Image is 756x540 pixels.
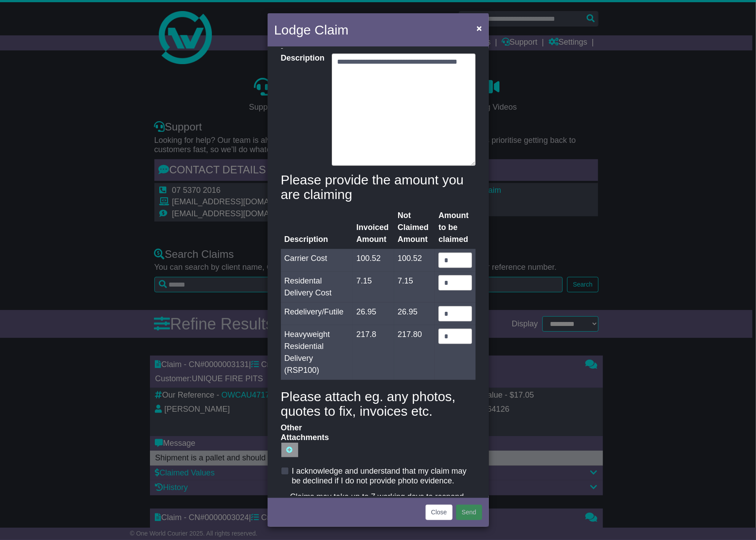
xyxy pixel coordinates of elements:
td: 217.8 [353,325,394,380]
h4: Please attach eg. any photos, quotes to fix, invoices etc. [281,389,476,418]
button: Close [426,505,453,520]
td: 100.52 [394,249,435,272]
th: Invoiced Amount [353,206,394,249]
label: I acknowledge and understand that my claim may be declined if I do not provide photo evidence. [292,467,476,486]
button: Close [472,19,486,37]
th: Description [281,206,353,249]
td: 217.80 [394,325,435,380]
td: Carrier Cost [281,249,353,272]
td: 100.52 [353,249,394,272]
td: Redelivery/Futile [281,303,353,325]
td: 7.15 [394,272,435,303]
th: Amount to be claimed [435,206,475,249]
td: 26.95 [353,303,394,325]
label: Description [276,54,327,164]
h4: Please provide the amount you are claiming [281,172,476,202]
td: 7.15 [353,272,394,303]
button: Send [456,505,482,520]
td: 26.95 [394,303,435,325]
span: × [476,23,482,33]
td: Heavyweight Residential Delivery (RSP100) [281,325,353,380]
th: Not Claimed Amount [394,206,435,249]
h4: Lodge Claim [274,20,349,40]
label: Other Attachments [276,423,327,458]
td: Residental Delivery Cost [281,272,353,303]
div: Claims may take up to 7 working days to respond. [281,492,476,502]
